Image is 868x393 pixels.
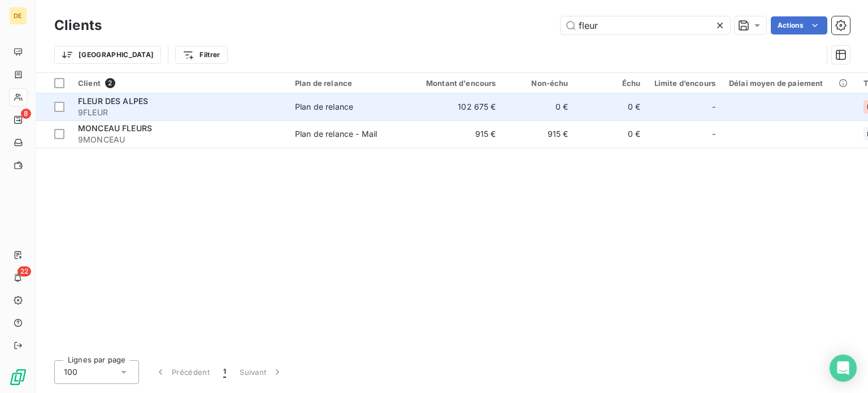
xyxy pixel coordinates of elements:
[78,123,152,133] span: MONCEAU FLEURS
[712,101,715,113] span: -
[148,360,216,384] button: Précédent
[216,360,233,384] button: 1
[771,16,827,34] button: Actions
[21,109,31,119] span: 8
[503,120,575,148] td: 915 €
[561,16,730,34] input: Rechercher
[295,79,399,88] div: Plan de relance
[78,107,281,118] span: 9FLEUR
[712,128,715,140] span: -
[78,96,148,106] span: FLEUR DES ALPES
[54,46,161,64] button: [GEOGRAPHIC_DATA]
[233,360,290,384] button: Suivant
[9,7,27,25] div: DE
[510,79,568,88] div: Non-échu
[64,366,77,378] span: 100
[54,15,102,36] h3: Clients
[582,79,641,88] div: Échu
[406,120,503,148] td: 915 €
[105,78,115,88] span: 2
[575,120,648,148] td: 0 €
[175,46,227,64] button: Filtrer
[295,101,353,113] div: Plan de relance
[223,366,226,378] span: 1
[830,355,857,382] div: Open Intercom Messenger
[78,79,101,88] span: Client
[406,93,503,120] td: 102 675 €
[729,79,850,88] div: Délai moyen de paiement
[503,93,575,120] td: 0 €
[9,368,27,386] img: Logo LeanPay
[654,79,715,88] div: Limite d’encours
[295,128,377,140] div: Plan de relance - Mail
[413,79,496,88] div: Montant d'encours
[18,266,31,277] span: 22
[78,134,281,145] span: 9MONCEAU
[575,93,648,120] td: 0 €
